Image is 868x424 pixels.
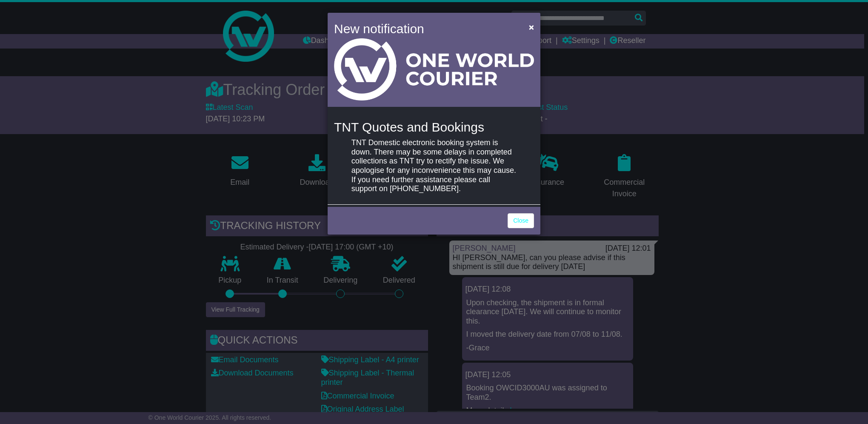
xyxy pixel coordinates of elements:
[334,120,534,134] h4: TNT Quotes and Bookings
[525,18,538,36] button: Close
[334,19,517,38] h4: New notification
[351,138,517,194] p: TNT Domestic electronic booking system is down. There may be some delays in completed collections...
[529,22,534,32] span: ×
[508,213,534,228] a: Close
[334,38,534,100] img: Light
